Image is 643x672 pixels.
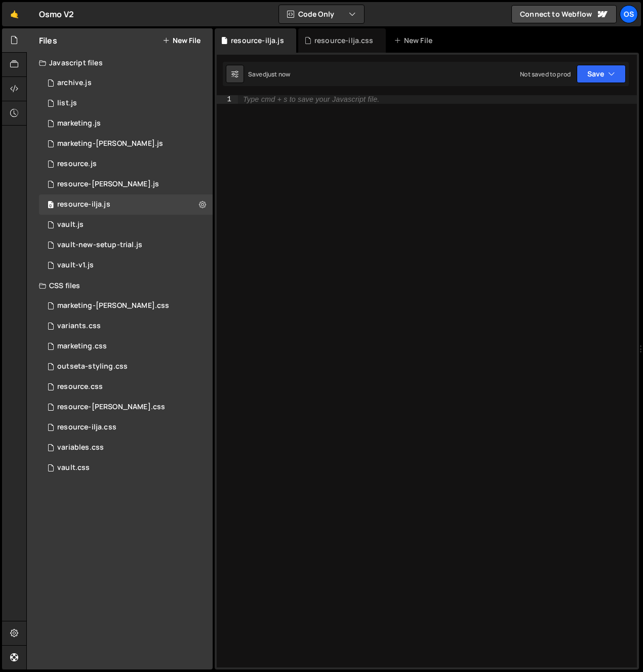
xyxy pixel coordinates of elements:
[57,220,84,229] div: vault.js
[620,5,638,23] a: Os
[39,154,213,174] div: 16596/46183.js
[266,70,290,78] div: just now
[279,5,364,23] button: Code Only
[248,70,290,78] div: Saved
[27,53,213,73] div: Javascript files
[39,134,213,154] div: 16596/45424.js
[57,261,94,270] div: vault-v1.js
[39,438,213,458] div: 16596/45154.css
[57,180,159,189] div: resource-[PERSON_NAME].js
[39,357,213,377] div: 16596/45156.css
[39,35,57,46] h2: Files
[394,35,436,46] div: New File
[57,139,163,148] div: marketing-[PERSON_NAME].js
[57,362,128,371] div: outseta-styling.css
[217,95,238,104] div: 1
[57,301,169,310] div: marketing-[PERSON_NAME].css
[39,93,213,113] div: 16596/45151.js
[2,2,27,26] a: 🤙
[231,35,284,46] div: resource-ilja.js
[57,463,90,472] div: vault.css
[39,255,213,275] div: 16596/45132.js
[39,417,213,438] div: 16596/46198.css
[39,397,213,417] div: 16596/46196.css
[57,443,104,452] div: variables.css
[48,202,54,210] span: 0
[39,458,213,478] div: 16596/45153.css
[57,322,101,331] div: variants.css
[163,36,200,45] button: New File
[39,8,74,20] div: Osmo V2
[39,113,213,134] div: 16596/45422.js
[57,200,110,209] div: resource-ilja.js
[39,73,213,93] div: 16596/46210.js
[39,174,213,194] div: 16596/46194.js
[57,403,165,412] div: resource-[PERSON_NAME].css
[57,423,116,432] div: resource-ilja.css
[314,35,374,46] div: resource-ilja.css
[39,336,213,357] div: 16596/45446.css
[577,65,626,83] button: Save
[57,119,101,128] div: marketing.js
[57,99,77,108] div: list.js
[243,96,379,103] div: Type cmd + s to save your Javascript file.
[39,194,213,215] div: 16596/46195.js
[57,78,92,88] div: archive.js
[520,70,571,78] div: Not saved to prod
[57,382,103,391] div: resource.css
[57,241,142,250] div: vault-new-setup-trial.js
[57,342,107,351] div: marketing.css
[39,316,213,336] div: 16596/45511.css
[39,296,213,316] div: 16596/46284.css
[511,5,617,23] a: Connect to Webflow
[39,215,213,235] div: 16596/45133.js
[39,235,213,255] div: 16596/45152.js
[27,275,213,296] div: CSS files
[39,377,213,397] div: 16596/46199.css
[57,160,97,169] div: resource.js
